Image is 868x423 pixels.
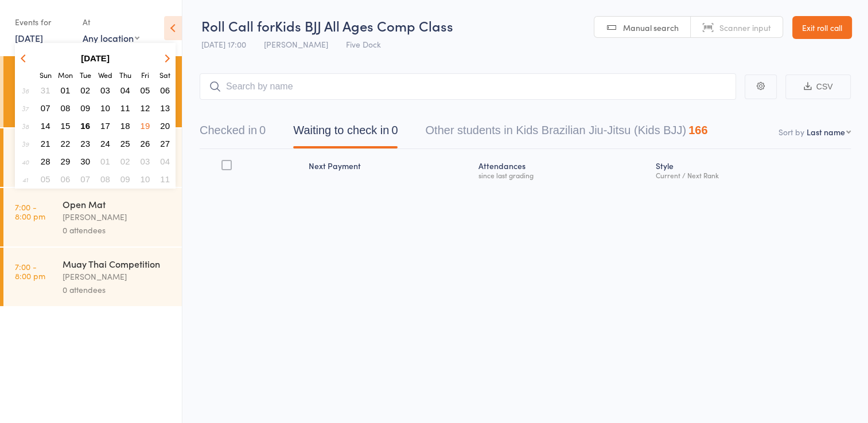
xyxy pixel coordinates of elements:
[275,16,453,35] span: Kids BJJ All Ages Comp Class
[792,16,852,39] a: Exit roll call
[57,154,75,169] button: 29
[137,100,154,116] button: 12
[116,136,134,151] button: 25
[41,103,50,113] span: 07
[80,121,90,131] span: 16
[22,157,29,166] em: 40
[37,100,55,116] button: 07
[160,121,170,131] span: 20
[100,174,110,184] span: 08
[83,13,139,32] div: At
[63,224,172,237] div: 0 attendees
[37,171,55,187] button: 05
[80,103,90,113] span: 09
[141,139,150,148] span: 26
[80,156,90,166] span: 30
[57,83,75,98] button: 01
[807,126,845,138] div: Last name
[22,86,29,95] em: 36
[120,121,130,131] span: 18
[159,70,170,80] small: Saturday
[293,118,398,148] button: Waiting to check in0
[156,118,174,134] button: 20
[76,118,94,134] button: 16
[61,139,71,148] span: 22
[141,103,150,113] span: 12
[83,32,139,44] div: Any location
[76,83,94,98] button: 02
[100,103,110,113] span: 10
[58,70,73,80] small: Monday
[141,121,150,131] span: 19
[137,118,154,134] button: 19
[76,100,94,116] button: 09
[160,139,170,148] span: 27
[96,100,114,116] button: 10
[264,38,328,50] span: [PERSON_NAME]
[100,139,110,148] span: 24
[37,136,55,151] button: 21
[80,70,91,80] small: Tuesday
[15,262,45,280] time: 7:00 - 8:00 pm
[116,118,134,134] button: 18
[141,156,150,166] span: 03
[61,174,71,184] span: 06
[119,70,131,80] small: Thursday
[37,118,55,134] button: 14
[160,85,170,95] span: 06
[63,257,172,270] div: Muay Thai Competition
[22,175,28,184] em: 41
[156,100,174,116] button: 13
[141,70,149,80] small: Friday
[141,174,150,184] span: 10
[100,121,110,131] span: 17
[141,85,150,95] span: 05
[137,154,154,169] button: 03
[22,139,29,148] em: 39
[3,248,182,306] a: 7:00 -8:00 pmMuay Thai Competition[PERSON_NAME]0 attendees
[656,171,846,179] div: Current / Next Rank
[61,156,71,166] span: 29
[76,154,94,169] button: 30
[41,139,50,148] span: 21
[688,124,707,136] div: 166
[160,103,170,113] span: 13
[120,174,130,184] span: 09
[15,13,71,32] div: Events for
[96,171,114,187] button: 08
[259,124,266,136] div: 0
[63,283,172,296] div: 0 attendees
[120,103,130,113] span: 11
[57,171,75,187] button: 06
[3,188,182,246] a: 7:00 -8:00 pmOpen Mat[PERSON_NAME]0 attendees
[346,38,381,50] span: Five Dock
[200,118,266,148] button: Checked in0
[57,100,75,116] button: 08
[156,83,174,98] button: 06
[37,83,55,98] button: 31
[651,154,851,185] div: Style
[76,136,94,151] button: 23
[391,124,398,136] div: 0
[41,156,50,166] span: 28
[201,16,275,35] span: Roll Call for
[81,53,110,63] strong: [DATE]
[40,70,52,80] small: Sunday
[201,38,246,50] span: [DATE] 17:00
[116,171,134,187] button: 09
[116,100,134,116] button: 11
[137,171,154,187] button: 10
[41,121,50,131] span: 14
[3,128,182,187] a: 6:00 -7:00 pmBJJ Gi Competition[PERSON_NAME]0 attendees
[61,85,71,95] span: 01
[160,174,170,184] span: 11
[76,171,94,187] button: 07
[719,22,771,33] span: Scanner input
[96,118,114,134] button: 17
[96,154,114,169] button: 01
[3,56,182,127] a: 5:00 -5:50 pmKids BJJ All Ages Comp Class[PERSON_NAME]0 attendees
[120,156,130,166] span: 02
[623,22,679,33] span: Manual search
[100,156,110,166] span: 01
[96,136,114,151] button: 24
